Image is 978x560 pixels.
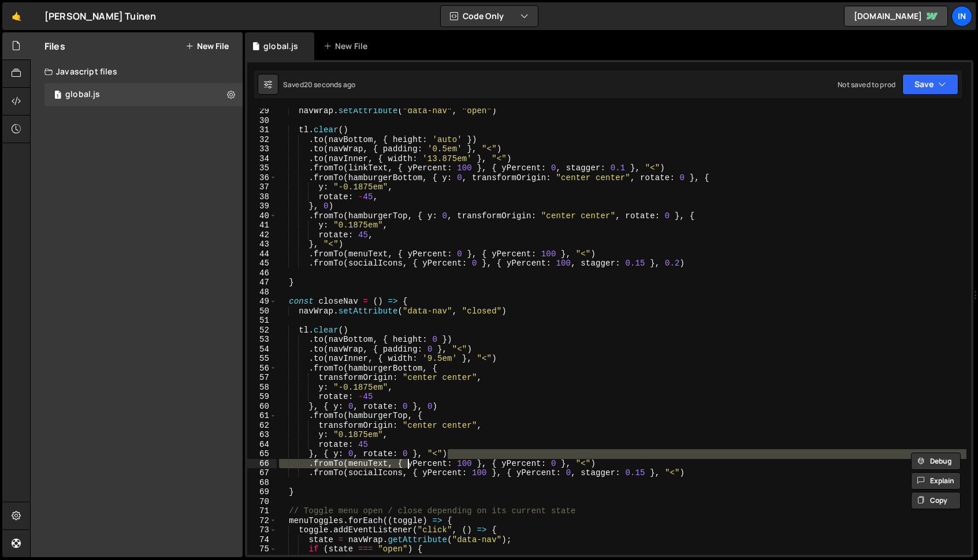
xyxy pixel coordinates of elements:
div: 49 [247,297,277,307]
div: 70 [247,497,277,507]
div: 65 [247,449,277,459]
div: 40 [247,211,277,221]
div: 64 [247,440,277,450]
div: 63 [247,430,277,440]
div: 69 [247,487,277,497]
div: 45 [247,259,277,268]
div: 54 [247,345,277,354]
div: 67 [247,468,277,478]
div: 39 [247,201,277,211]
div: 36 [247,173,277,183]
div: 29 [247,106,277,116]
div: 73 [247,525,277,535]
div: global.js [263,40,298,52]
div: 74 [247,535,277,545]
button: Copy [911,492,961,509]
div: 53 [247,335,277,345]
div: 43 [247,240,277,249]
span: 1 [54,91,61,100]
a: [DOMAIN_NAME] [844,6,948,27]
h2: Files [44,40,65,53]
div: Saved [283,80,355,89]
div: 31 [247,125,277,135]
div: 34 [247,154,277,164]
div: 71 [247,506,277,516]
div: Not saved to prod [838,80,895,89]
a: In [951,6,972,27]
div: New File [323,40,372,52]
button: New File [185,42,229,51]
div: 35 [247,163,277,173]
div: 47 [247,278,277,288]
div: 44 [247,249,277,259]
div: 60 [247,402,277,412]
div: 50 [247,307,277,316]
div: global.js [65,89,100,100]
button: Explain [911,472,961,490]
div: 57 [247,373,277,383]
div: 20 seconds ago [304,80,355,89]
div: 42 [247,230,277,240]
div: 46 [247,268,277,278]
div: 16928/46355.js [44,83,243,106]
div: 30 [247,116,277,126]
div: 62 [247,421,277,431]
div: [PERSON_NAME] Tuinen [44,9,156,23]
div: 68 [247,478,277,488]
div: 56 [247,364,277,374]
div: 41 [247,221,277,230]
div: 51 [247,316,277,326]
a: 🤙 [2,2,31,30]
div: Javascript files [31,60,243,83]
div: 55 [247,354,277,364]
button: Debug [911,453,961,470]
div: 75 [247,544,277,554]
div: 37 [247,182,277,192]
div: 32 [247,135,277,145]
button: Save [902,74,958,95]
div: 33 [247,144,277,154]
div: 72 [247,516,277,526]
div: 48 [247,288,277,297]
div: 52 [247,326,277,335]
div: 38 [247,192,277,202]
div: 61 [247,411,277,421]
div: 66 [247,459,277,469]
div: 59 [247,392,277,402]
div: 58 [247,383,277,393]
button: Code Only [441,6,538,27]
